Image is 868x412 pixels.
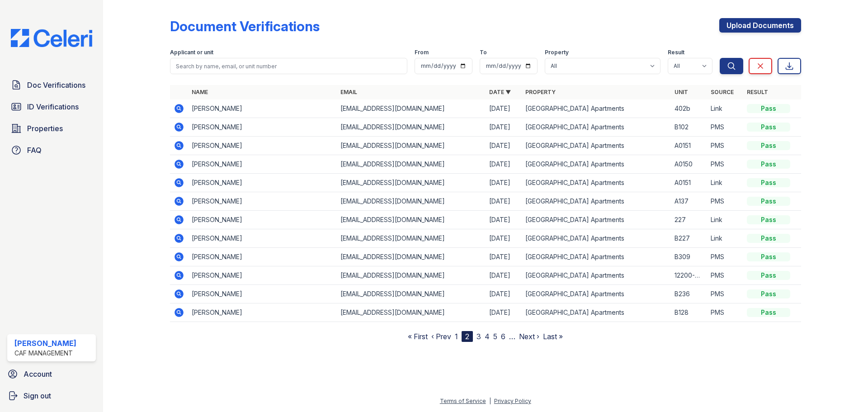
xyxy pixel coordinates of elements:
[188,155,337,174] td: [PERSON_NAME]
[14,349,76,358] div: CAF Management
[337,192,486,211] td: [EMAIL_ADDRESS][DOMAIN_NAME]
[671,266,707,285] td: 12200-B0120
[7,76,96,94] a: Doc Verifications
[486,118,522,137] td: [DATE]
[489,398,491,404] div: |
[522,229,670,248] td: [GEOGRAPHIC_DATA] Apartments
[747,123,790,132] div: Pass
[522,303,670,322] td: [GEOGRAPHIC_DATA] Apartments
[188,303,337,322] td: [PERSON_NAME]
[522,211,670,229] td: [GEOGRAPHIC_DATA] Apartments
[188,229,337,248] td: [PERSON_NAME]
[27,145,42,156] span: FAQ
[188,118,337,137] td: [PERSON_NAME]
[188,211,337,229] td: [PERSON_NAME]
[671,285,707,303] td: B236
[480,49,487,56] label: To
[707,137,743,155] td: PMS
[747,141,790,150] div: Pass
[747,234,790,243] div: Pass
[675,89,688,95] a: Unit
[671,155,707,174] td: A0150
[27,101,79,112] span: ID Verifications
[522,248,670,266] td: [GEOGRAPHIC_DATA] Apartments
[522,99,670,118] td: [GEOGRAPHIC_DATA] Apartments
[337,303,486,322] td: [EMAIL_ADDRESS][DOMAIN_NAME]
[747,104,790,113] div: Pass
[4,387,99,405] button: Sign out
[671,118,707,137] td: B102
[519,332,539,341] a: Next ›
[170,58,407,74] input: Search by name, email, or unit number
[671,192,707,211] td: A137
[188,99,337,118] td: [PERSON_NAME]
[486,285,522,303] td: [DATE]
[522,266,670,285] td: [GEOGRAPHIC_DATA] Apartments
[170,18,320,34] div: Document Verifications
[486,229,522,248] td: [DATE]
[671,174,707,192] td: A0151
[747,197,790,206] div: Pass
[543,332,563,341] a: Last »
[486,192,522,211] td: [DATE]
[747,89,768,95] a: Result
[494,398,531,404] a: Privacy Policy
[415,49,429,56] label: From
[545,49,569,56] label: Property
[27,80,85,90] span: Doc Verifications
[707,248,743,266] td: PMS
[493,332,497,341] a: 5
[188,137,337,155] td: [PERSON_NAME]
[522,285,670,303] td: [GEOGRAPHIC_DATA] Apartments
[337,229,486,248] td: [EMAIL_ADDRESS][DOMAIN_NAME]
[747,215,790,224] div: Pass
[501,332,505,341] a: 6
[486,137,522,155] td: [DATE]
[707,174,743,192] td: Link
[671,137,707,155] td: A0151
[671,248,707,266] td: B309
[408,332,428,341] a: « First
[440,398,486,404] a: Terms of Service
[711,89,734,95] a: Source
[192,89,208,95] a: Name
[7,141,96,159] a: FAQ
[4,29,99,47] img: CE_Logo_Blue-a8612792a0a2168367f1c8372b55b34899dd931a85d93a1a3d3e32e68fde9ad4.png
[431,332,451,341] a: ‹ Prev
[522,174,670,192] td: [GEOGRAPHIC_DATA] Apartments
[747,178,790,187] div: Pass
[671,211,707,229] td: 227
[509,331,515,342] span: …
[337,211,486,229] td: [EMAIL_ADDRESS][DOMAIN_NAME]
[337,99,486,118] td: [EMAIL_ADDRESS][DOMAIN_NAME]
[707,285,743,303] td: PMS
[455,332,458,341] a: 1
[707,229,743,248] td: Link
[476,332,481,341] a: 3
[747,289,790,298] div: Pass
[485,332,490,341] a: 4
[668,49,684,56] label: Result
[747,160,790,169] div: Pass
[337,137,486,155] td: [EMAIL_ADDRESS][DOMAIN_NAME]
[188,192,337,211] td: [PERSON_NAME]
[170,49,213,56] label: Applicant or unit
[337,285,486,303] td: [EMAIL_ADDRESS][DOMAIN_NAME]
[707,211,743,229] td: Link
[707,155,743,174] td: PMS
[707,99,743,118] td: Link
[486,174,522,192] td: [DATE]
[188,285,337,303] td: [PERSON_NAME]
[522,155,670,174] td: [GEOGRAPHIC_DATA] Apartments
[27,123,63,134] span: Properties
[7,119,96,137] a: Properties
[486,248,522,266] td: [DATE]
[486,99,522,118] td: [DATE]
[337,248,486,266] td: [EMAIL_ADDRESS][DOMAIN_NAME]
[747,308,790,317] div: Pass
[7,98,96,116] a: ID Verifications
[489,89,511,95] a: Date ▼
[522,118,670,137] td: [GEOGRAPHIC_DATA] Apartments
[462,331,473,342] div: 2
[671,99,707,118] td: 402b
